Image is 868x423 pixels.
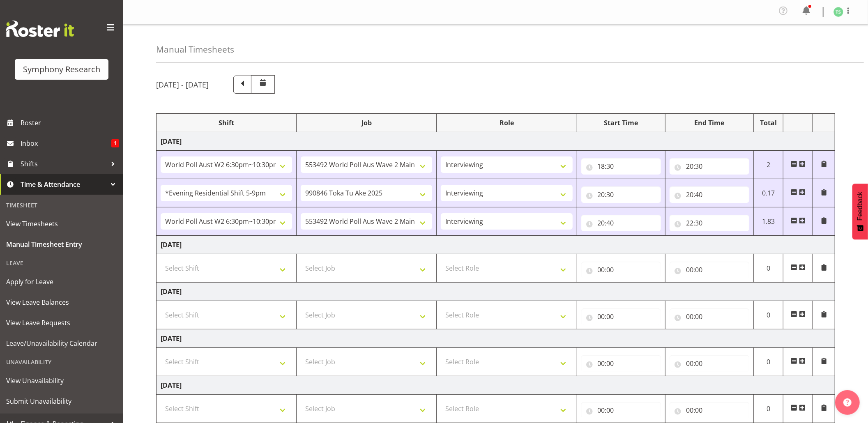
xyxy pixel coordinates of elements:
[6,238,117,251] span: Manual Timesheet Entry
[441,118,572,128] div: Role
[157,132,835,151] td: [DATE]
[754,207,783,236] td: 1.83
[156,80,209,89] h5: [DATE] - [DATE]
[670,355,749,372] input: Click to select...
[2,255,121,271] div: Leave
[758,118,779,128] div: Total
[6,218,117,230] span: View Timesheets
[581,308,661,325] input: Click to select...
[581,158,661,175] input: Click to select...
[157,236,835,254] td: [DATE]
[581,355,661,372] input: Click to select...
[581,186,661,203] input: Click to select...
[581,118,661,128] div: Start Time
[856,192,864,221] span: Feedback
[2,391,121,412] a: Submit Unavailability
[2,214,121,234] a: View Timesheets
[21,178,107,191] span: Time & Attendance
[754,179,783,207] td: 0.17
[6,337,117,349] span: Leave/Unavailability Calendar
[670,262,749,278] input: Click to select...
[581,402,661,418] input: Click to select...
[2,370,121,391] a: View Unavailability
[754,395,783,423] td: 0
[6,21,74,37] img: Rosterit website logo
[581,215,661,231] input: Click to select...
[581,262,661,278] input: Click to select...
[670,118,749,128] div: End Time
[6,375,117,387] span: View Unavailability
[161,118,292,128] div: Shift
[111,139,119,147] span: 1
[6,296,117,308] span: View Leave Balances
[670,402,749,418] input: Click to select...
[21,158,107,170] span: Shifts
[754,301,783,329] td: 0
[2,292,121,313] a: View Leave Balances
[157,283,835,301] td: [DATE]
[670,215,749,231] input: Click to select...
[754,254,783,283] td: 0
[6,276,117,288] span: Apply for Leave
[6,317,117,329] span: View Leave Requests
[2,234,121,255] a: Manual Timesheet Entry
[843,398,852,407] img: help-xxl-2.png
[23,63,100,76] div: Symphony Research
[157,376,835,395] td: [DATE]
[852,184,868,239] button: Feedback - Show survey
[21,137,111,149] span: Inbox
[2,197,121,214] div: Timesheet
[2,354,121,370] div: Unavailability
[833,7,843,17] img: tanya-stebbing1954.jpg
[670,186,749,203] input: Click to select...
[2,271,121,292] a: Apply for Leave
[670,308,749,325] input: Click to select...
[754,151,783,179] td: 2
[156,45,234,54] h4: Manual Timesheets
[670,158,749,175] input: Click to select...
[21,117,119,129] span: Roster
[6,395,117,407] span: Submit Unavailability
[754,348,783,376] td: 0
[301,118,432,128] div: Job
[2,333,121,354] a: Leave/Unavailability Calendar
[157,329,835,348] td: [DATE]
[2,313,121,333] a: View Leave Requests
